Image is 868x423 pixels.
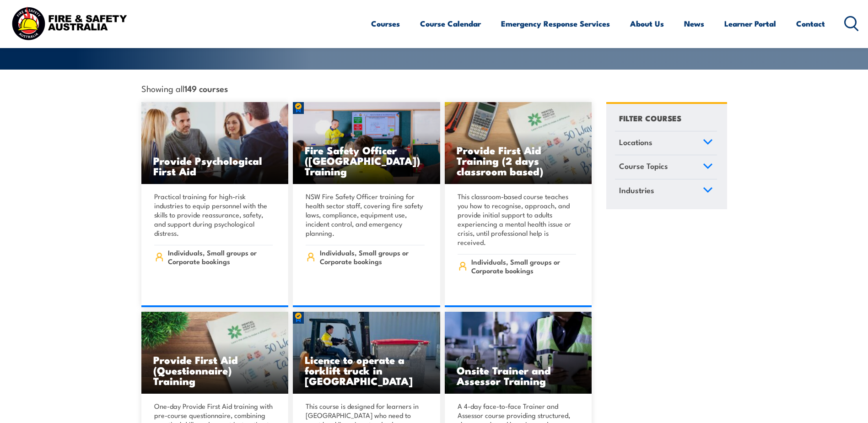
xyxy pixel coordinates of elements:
[458,192,577,247] p: This classroom-based course teaches you how to recognise, approach, and provide initial support t...
[141,102,289,184] img: Mental Health First Aid Training Course from Fire & Safety Australia
[615,131,717,155] a: Locations
[154,192,273,238] p: Practical training for high-risk industries to equip personnel with the skills to provide reassur...
[445,102,592,184] img: Mental Health First Aid Training (Standard) – Classroom
[153,155,277,176] h3: Provide Psychological First Aid
[684,11,704,36] a: News
[141,102,289,184] a: Provide Psychological First Aid
[619,184,654,196] span: Industries
[471,257,576,275] span: Individuals, Small groups or Corporate bookings
[293,102,440,184] a: Fire Safety Officer ([GEOGRAPHIC_DATA]) Training
[371,11,400,36] a: Courses
[615,155,717,179] a: Course Topics
[153,354,277,386] h3: Provide First Aid (Questionnaire) Training
[445,312,592,394] img: Safety For Leaders
[501,11,610,36] a: Emergency Response Services
[457,145,580,176] h3: Provide First Aid Training (2 days classroom based)
[619,136,652,148] span: Locations
[445,312,592,394] a: Onsite Trainer and Assessor Training
[619,112,681,124] h4: FILTER COURSES
[445,102,592,184] a: Provide First Aid Training (2 days classroom based)
[168,248,273,266] span: Individuals, Small groups or Corporate bookings
[293,312,440,394] img: Licence to operate a forklift truck Training
[141,83,228,93] span: Showing all
[420,11,481,36] a: Course Calendar
[293,102,440,184] img: Fire Safety Advisor
[630,11,664,36] a: About Us
[724,11,776,36] a: Learner Portal
[306,192,425,238] p: NSW Fire Safety Officer training for health sector staff, covering fire safety laws, compliance, ...
[184,82,228,94] strong: 149 courses
[615,179,717,203] a: Industries
[796,11,825,36] a: Contact
[305,354,428,386] h3: Licence to operate a forklift truck in [GEOGRAPHIC_DATA]
[293,312,440,394] a: Licence to operate a forklift truck in [GEOGRAPHIC_DATA]
[305,145,428,176] h3: Fire Safety Officer ([GEOGRAPHIC_DATA]) Training
[320,248,425,266] span: Individuals, Small groups or Corporate bookings
[457,365,580,386] h3: Onsite Trainer and Assessor Training
[619,160,668,172] span: Course Topics
[141,312,289,394] img: Mental Health First Aid Training (Standard) – Blended Classroom
[141,312,289,394] a: Provide First Aid (Questionnaire) Training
